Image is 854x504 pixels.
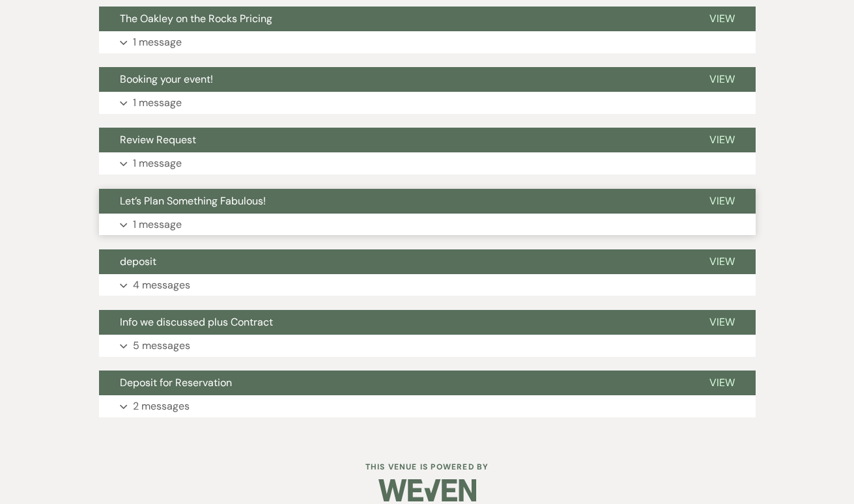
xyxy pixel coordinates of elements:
[709,376,735,389] span: View
[99,31,756,53] button: 1 message
[689,310,756,335] button: View
[99,214,756,236] button: 1 message
[709,194,735,208] span: View
[133,277,190,294] p: 4 messages
[120,133,196,147] span: Review Request
[133,337,190,354] p: 5 messages
[99,189,689,214] button: Let’s Plan Something Fabulous!
[99,92,756,114] button: 1 message
[689,67,756,92] button: View
[120,12,272,25] span: The Oakley on the Rocks Pricing
[120,376,232,389] span: Deposit for Reservation
[689,249,756,274] button: View
[133,34,182,51] p: 1 message
[709,133,735,147] span: View
[120,72,213,86] span: Booking your event!
[99,335,756,357] button: 5 messages
[133,398,190,415] p: 2 messages
[709,12,735,25] span: View
[99,310,689,335] button: Info we discussed plus Contract
[99,371,689,395] button: Deposit for Reservation
[133,155,182,172] p: 1 message
[99,152,756,175] button: 1 message
[99,67,689,92] button: Booking your event!
[99,7,689,31] button: The Oakley on the Rocks Pricing
[689,371,756,395] button: View
[99,128,689,152] button: Review Request
[689,128,756,152] button: View
[120,315,273,329] span: Info we discussed plus Contract
[99,274,756,296] button: 4 messages
[709,255,735,268] span: View
[120,194,266,208] span: Let’s Plan Something Fabulous!
[709,315,735,329] span: View
[133,94,182,111] p: 1 message
[689,7,756,31] button: View
[120,255,156,268] span: deposit
[133,216,182,233] p: 1 message
[99,249,689,274] button: deposit
[689,189,756,214] button: View
[99,395,756,417] button: 2 messages
[709,72,735,86] span: View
